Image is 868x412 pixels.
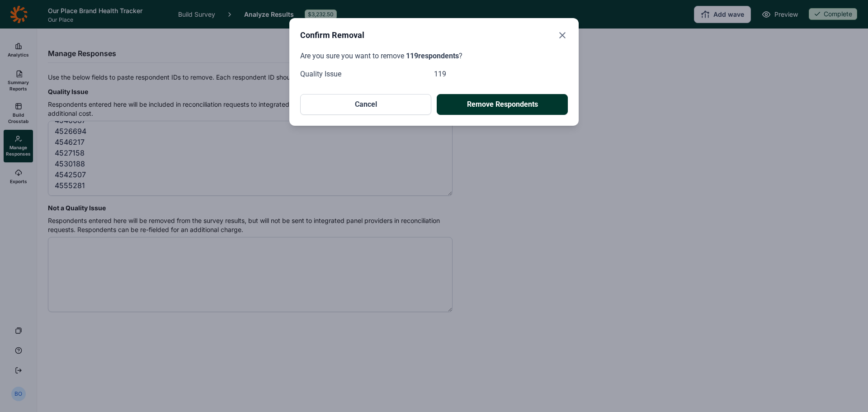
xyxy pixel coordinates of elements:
[434,69,568,80] div: 119
[300,29,364,42] h2: Confirm Removal
[300,94,431,115] button: Cancel
[406,52,459,60] span: 119 respondents
[300,69,434,80] div: Quality Issue
[437,94,568,115] button: Remove Respondents
[557,29,568,42] button: Close
[300,51,568,62] p: Are you sure you want to remove ?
